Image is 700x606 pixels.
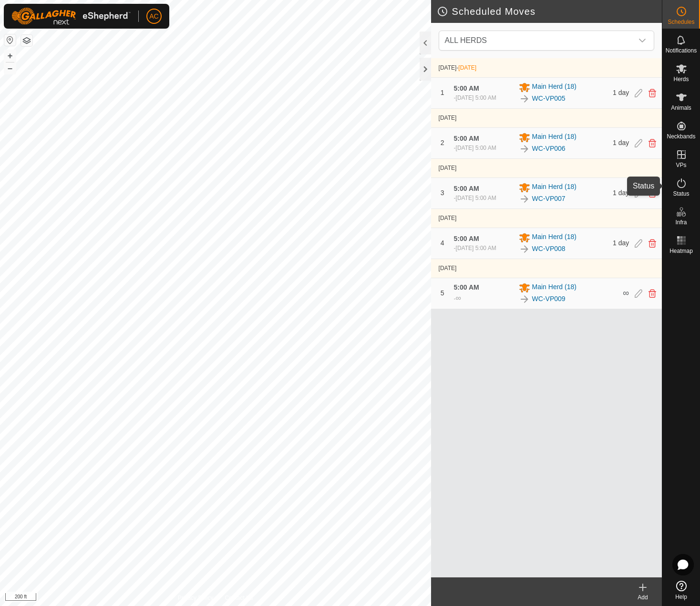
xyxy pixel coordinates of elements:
span: Main Herd (18) [532,132,576,143]
img: To [519,143,530,155]
div: dropdown trigger [633,31,652,50]
div: - [454,94,496,102]
button: + [4,50,16,62]
span: 1 day [613,139,629,146]
span: Notifications [666,48,697,53]
span: [DATE] [439,215,457,221]
button: Reset Map [4,34,16,46]
span: Animals [671,105,691,111]
span: 1 day [613,89,629,96]
a: WC-VP006 [532,144,566,154]
a: WC-VP007 [532,194,566,204]
span: [DATE] 5:00 AM [456,195,496,201]
span: Main Herd (18) [532,182,576,193]
a: WC-VP005 [532,94,566,104]
h2: Scheduled Moves [437,6,662,17]
img: To [519,293,530,305]
a: Help [662,577,700,604]
a: WC-VP009 [532,294,566,304]
button: Map Layers [21,35,32,46]
span: 5:00 AM [454,235,479,242]
span: [DATE] 5:00 AM [456,94,496,101]
span: [DATE] [439,165,457,171]
span: 5:00 AM [454,84,479,92]
span: ALL HERDS [445,36,487,44]
span: - [456,64,476,71]
a: Contact Us [225,594,253,602]
span: 4 [441,239,444,247]
span: Main Herd (18) [532,82,576,93]
span: [DATE] [439,64,457,71]
span: 5:00 AM [454,185,479,192]
span: 1 day [613,189,629,197]
span: Main Herd (18) [532,232,576,243]
span: Main Herd (18) [532,282,576,293]
button: – [4,63,16,74]
div: - [454,144,496,152]
img: To [519,243,530,255]
span: Infra [675,219,687,225]
span: Neckbands [667,134,695,139]
a: WC-VP008 [532,244,566,254]
span: 1 day [613,239,629,247]
img: To [519,193,530,205]
span: ∞ [623,288,629,298]
span: 5:00 AM [454,283,479,291]
span: [DATE] 5:00 AM [456,145,496,151]
a: Privacy Policy [178,594,214,602]
div: Add [624,593,662,602]
span: 5 [441,289,444,297]
span: 1 [441,89,444,96]
span: Status [673,191,689,197]
span: [DATE] [439,115,457,121]
span: 2 [441,139,444,146]
span: [DATE] [439,265,457,272]
span: AC [149,11,158,21]
img: Gallagher Logo [11,8,131,25]
div: - [454,244,496,252]
span: VPs [676,162,686,168]
span: Schedules [668,19,694,25]
span: 5:00 AM [454,135,479,142]
img: To [519,93,530,104]
span: ∞ [456,294,461,302]
span: ALL HERDS [441,31,633,50]
span: 3 [441,189,444,197]
div: - [454,194,496,202]
span: [DATE] [458,64,476,71]
span: Help [675,594,687,600]
span: Heatmap [669,248,693,254]
span: Herds [673,76,689,82]
span: [DATE] 5:00 AM [456,245,496,251]
div: - [454,293,461,304]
